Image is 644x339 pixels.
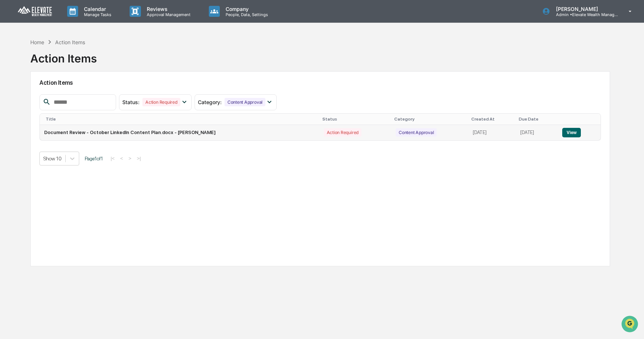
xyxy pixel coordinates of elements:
span: Preclearance [15,92,47,99]
p: How can we help? [7,15,133,27]
a: 🖐️Preclearance [4,89,50,102]
p: [PERSON_NAME] [550,6,618,12]
h2: Action Items [39,79,601,86]
div: Action Items [55,39,85,45]
div: Content Approval [225,98,265,106]
span: Pylon [73,124,88,129]
td: Document Review - October LinkedIn Content Plan.docx - [PERSON_NAME] [40,125,319,140]
div: Home [30,39,44,45]
p: Admin • Elevate Wealth Management [550,12,618,17]
td: [DATE] [516,125,558,140]
span: Status : [122,99,139,105]
button: >| [135,155,143,161]
div: Action Required [324,128,361,137]
div: Title [46,117,317,122]
span: Data Lookup [15,106,46,113]
p: Company [220,6,272,12]
span: Page 1 of 1 [85,156,103,161]
p: Reviews [141,6,194,12]
span: Category : [198,99,222,105]
td: [DATE] [468,125,516,140]
a: Powered byPylon [51,123,88,129]
div: Category [394,117,465,122]
a: 🗄️Attestations [50,89,93,102]
div: Due Date [519,117,555,122]
button: < [118,155,125,161]
p: Approval Management [141,12,194,17]
iframe: Open customer support [621,315,640,335]
a: 🔎Data Lookup [4,103,49,116]
div: 🗄️ [53,93,59,99]
p: Calendar [78,6,115,12]
div: Status [322,117,388,122]
span: Attestations [60,92,91,99]
p: Manage Tasks [78,12,115,17]
img: 1746055101610-c473b297-6a78-478c-a979-82029cc54cd1 [7,56,20,69]
img: logo [18,6,53,17]
div: 🔎 [7,107,13,113]
div: We're available if you need us! [25,63,92,69]
div: Start new chat [25,56,120,63]
div: Action Required [142,98,180,106]
button: View [562,128,581,137]
p: People, Data, Settings [220,12,272,17]
button: Start new chat [124,58,133,67]
div: Action Items [30,46,97,65]
button: |< [108,155,117,161]
a: View [562,130,581,135]
button: > [126,155,134,161]
div: 🖐️ [7,93,13,99]
div: Created At [471,117,513,122]
div: Content Approval [396,128,437,137]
